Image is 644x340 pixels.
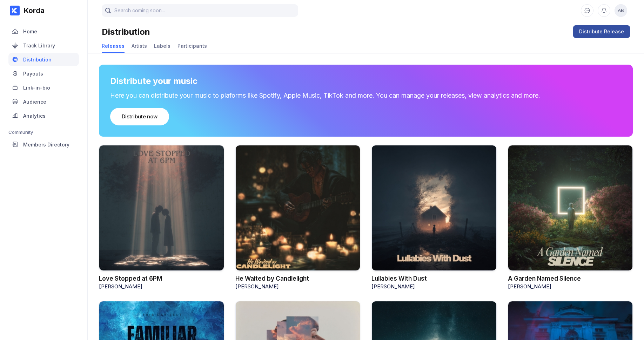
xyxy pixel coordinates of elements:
[23,113,46,119] div: Analytics
[177,43,207,49] div: Participants
[235,283,361,290] div: [PERSON_NAME]
[8,138,79,152] a: Members Directory
[8,109,79,123] a: Analytics
[23,28,37,34] div: Home
[23,99,46,105] div: Audience
[132,43,147,49] div: Artists
[20,6,45,15] div: Korda
[615,4,627,17] button: AB
[8,81,79,95] a: Link-in-bio
[23,142,69,148] div: Members Directory
[8,95,79,109] a: Audience
[177,39,207,53] a: Participants
[23,42,55,48] div: Track Library
[154,39,170,53] a: Labels
[102,43,125,49] div: Releases
[8,67,79,81] a: Payouts
[132,39,147,53] a: Artists
[371,275,427,282] a: Lullabies With Dust
[8,53,79,67] a: Distribution
[23,85,50,91] div: Link-in-bio
[235,275,309,282] a: He Waited by Candlelight
[122,113,157,120] div: Distribute now
[110,92,622,99] div: Here you can distribute your music to plaforms like Spotify, Apple Music, TikTok and more. You ca...
[99,275,162,282] a: Love Stopped at 6PM
[102,39,125,53] a: Releases
[110,108,169,125] button: Distribute now
[8,129,79,135] div: Community
[508,283,633,290] div: [PERSON_NAME]
[110,76,197,86] div: Distribute your music
[8,39,79,53] a: Track Library
[99,283,224,290] div: [PERSON_NAME]
[371,283,497,290] div: [PERSON_NAME]
[8,25,79,39] a: Home
[579,28,624,35] div: Distribute Release
[23,57,52,63] div: Distribution
[573,25,630,38] button: Distribute Release
[508,275,581,282] a: A Garden Named Silence
[615,4,627,17] div: Adon Brian
[23,71,43,77] div: Payouts
[102,4,298,17] input: Search coming soon...
[154,43,170,49] div: Labels
[102,27,150,37] div: Distribution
